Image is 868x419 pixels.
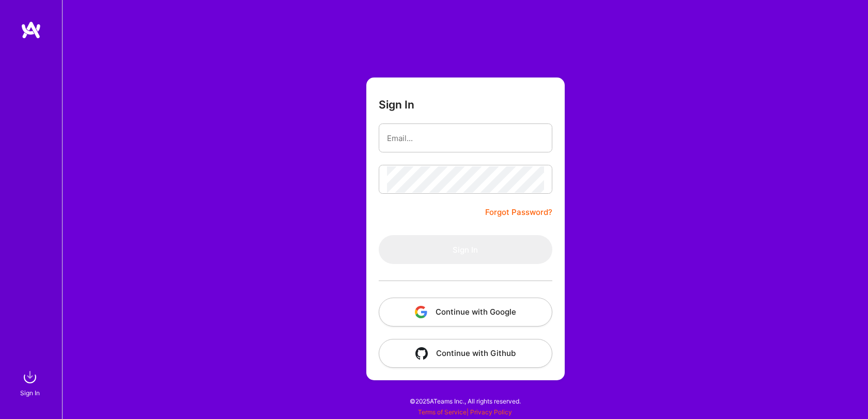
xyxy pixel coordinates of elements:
[20,367,40,387] img: sign in
[470,408,512,416] a: Privacy Policy
[418,408,512,416] span: |
[379,298,552,327] button: Continue with Google
[418,408,467,416] a: Terms of Service
[485,206,552,219] a: Forgot Password?
[379,98,414,111] h3: Sign In
[387,125,544,151] input: Email...
[21,21,41,39] img: logo
[379,339,552,368] button: Continue with Github
[415,347,428,360] img: icon
[415,306,427,318] img: icon
[62,388,868,414] div: © 2025 ATeams Inc., All rights reserved.
[22,367,40,398] a: sign inSign In
[20,387,40,398] div: Sign In
[379,235,552,264] button: Sign In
